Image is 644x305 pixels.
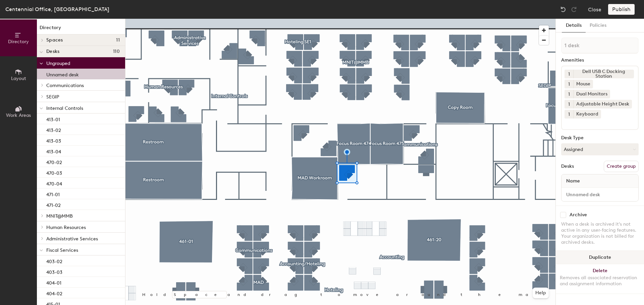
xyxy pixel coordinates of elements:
p: 471-02 [46,201,61,208]
span: Work Areas [6,112,31,118]
button: Create group [604,161,639,172]
span: Desks [46,49,59,54]
p: 470-02 [46,158,62,165]
img: Undo [560,6,567,13]
span: 1 [568,71,570,78]
button: Close [588,4,601,15]
button: Duplicate [556,251,644,264]
span: Name [563,175,583,187]
span: 1 [568,101,570,108]
span: 1 [568,91,570,98]
span: SEGIP [46,94,59,100]
p: 413-04 [46,147,61,155]
p: 403-03 [46,268,62,275]
div: Dual Monitors [573,90,610,98]
div: Adjustable Height Desk [573,100,632,108]
p: 413-03 [46,136,61,144]
p: Unnamed desk [46,70,79,78]
button: 1 [565,70,573,78]
button: 1 [565,110,573,119]
div: Archive [570,212,587,218]
h1: Directory [37,24,125,34]
div: Amenities [561,58,639,63]
span: Internal Controls [46,105,83,111]
span: 110 [113,49,120,54]
img: Redo [571,6,577,13]
button: DeleteRemoves all associated reservation and assignment information [556,264,644,294]
span: Administrative Services [46,236,98,242]
p: 413-02 [46,126,61,133]
div: Centennial Office, [GEOGRAPHIC_DATA] [5,5,109,13]
p: 403-02 [46,257,62,264]
p: 404-01 [46,278,61,286]
span: Human Resources [46,225,86,230]
span: Fiscal Services [46,247,78,253]
span: Spaces [46,37,63,43]
span: Directory [8,39,29,45]
span: 11 [116,37,120,43]
button: Details [562,19,586,32]
span: 1 [568,111,570,118]
span: Ungrouped [46,61,70,66]
span: Layout [11,76,26,81]
div: Desk Type [561,135,639,141]
input: Unnamed desk [563,190,637,199]
p: 404-02 [46,289,62,297]
p: 413-01 [46,115,60,123]
button: 1 [565,80,573,88]
span: 1 [568,81,570,88]
p: 470-04 [46,179,62,187]
button: Assigned [561,143,639,155]
div: Removes all associated reservation and assignment information [560,275,640,287]
p: 470-03 [46,168,62,176]
button: Policies [586,19,610,32]
button: 1 [565,90,573,98]
button: Help [533,288,549,298]
span: MNIT@MMB [46,213,73,219]
p: 471-01 [46,190,60,198]
button: 1 [565,100,573,108]
span: Communications [46,83,84,88]
div: Dell USB C Docking Station [573,70,634,78]
div: When a desk is archived it's not active in any user-facing features. Your organization is not bil... [561,221,639,245]
div: Mouse [573,80,593,88]
div: Keyboard [573,110,601,119]
div: Desks [561,164,574,169]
